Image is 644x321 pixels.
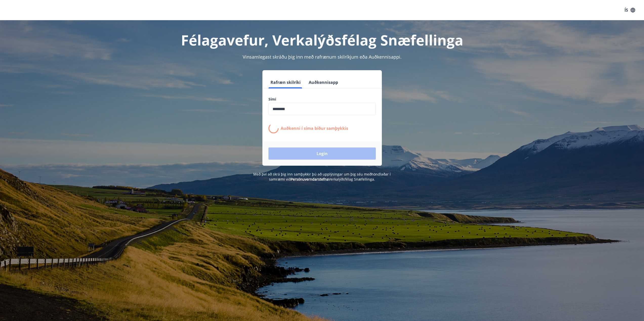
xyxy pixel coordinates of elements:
[243,54,402,60] span: Vinsamlegast skráðu þig inn með rafrænum skilríkjum eða Auðkennisappi.
[146,30,498,50] h1: Félagavefur, Verkalýðsfélag Snæfellinga
[307,76,340,88] button: Auðkennisapp
[281,126,348,131] p: Auðkenni í síma bíður samþykkis
[268,97,376,102] label: Sími
[253,172,391,182] span: Með því að skrá þig inn samþykkir þú að upplýsingar um þig séu meðhöndlaðar í samræmi við Verkalý...
[622,6,638,15] button: ÍS
[291,177,329,182] a: Persónuverndarstefna
[268,76,303,88] button: Rafræn skilríki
